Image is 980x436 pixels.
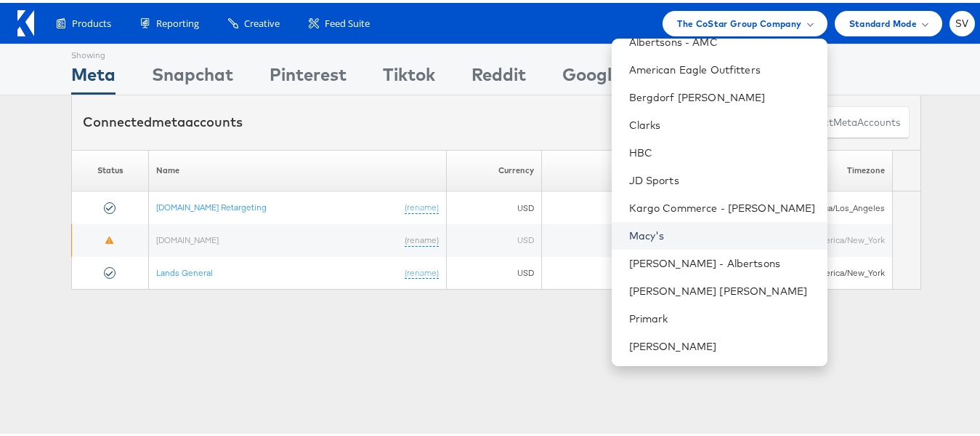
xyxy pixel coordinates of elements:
[156,264,213,275] a: Lands General
[677,13,801,28] span: The CoStar Group Company
[955,16,969,25] span: SV
[325,14,370,28] span: Feed Suite
[270,59,347,92] div: Pinterest
[72,14,111,28] span: Products
[447,221,542,254] td: USD
[541,189,708,221] td: 10154279280445977
[629,309,816,323] a: Primark
[383,59,435,92] div: Tiktok
[629,170,816,185] a: JD Sports
[447,189,542,221] td: USD
[71,59,116,92] div: Meta
[405,231,439,244] a: (rename)
[447,147,542,189] th: Currency
[629,87,816,102] a: Bergdorf [PERSON_NAME]
[447,254,542,287] td: USD
[156,231,219,242] a: [DOMAIN_NAME]
[629,32,816,47] a: Albertsons - AMC
[629,253,816,268] a: [PERSON_NAME] - Albertsons
[471,59,526,92] div: Reddit
[629,336,816,351] a: [PERSON_NAME]
[785,103,910,136] button: ConnectmetaAccounts
[72,147,149,189] th: Status
[156,14,199,28] span: Reporting
[629,281,816,296] a: [PERSON_NAME] [PERSON_NAME]
[541,221,708,254] td: 620101399253392
[629,60,816,74] a: American Eagle Outfitters
[541,147,708,189] th: ID
[849,13,917,28] span: Standard Mode
[629,115,816,130] a: Clarks
[152,59,233,92] div: Snapchat
[152,111,185,127] span: meta
[149,147,447,189] th: Name
[83,110,243,129] div: Connected accounts
[562,59,621,92] div: Google
[833,113,857,127] span: meta
[156,199,267,210] a: [DOMAIN_NAME] Retargeting
[629,143,816,157] a: HBC
[71,41,116,59] div: Showing
[541,254,708,287] td: 361709263954924
[244,14,280,28] span: Creative
[629,226,816,240] a: Macy's
[405,199,439,211] a: (rename)
[405,264,439,277] a: (rename)
[629,198,816,213] a: Kargo Commerce - [PERSON_NAME]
